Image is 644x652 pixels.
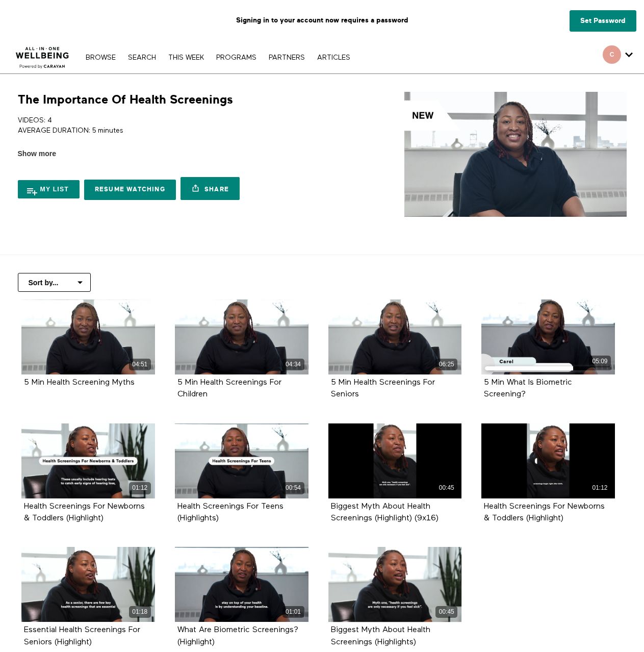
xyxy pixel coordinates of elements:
[175,299,308,374] a: 5 Min Health Screenings For Children 04:34
[21,299,155,374] a: 5 Min Health Screening Myths 04:51
[484,379,572,398] strong: 5 Min What Is Biometric Screening?
[481,423,615,498] a: Health Screenings For Newborns & Toddlers (Highlight) 01:12
[129,359,151,370] div: 04:51
[331,379,435,398] a: 5 Min Health Screenings For Seniors
[18,148,56,159] span: Show more
[163,54,209,61] a: THIS WEEK
[24,379,135,387] strong: 5 Min Health Screening Myths
[435,606,457,618] div: 00:45
[328,299,462,374] a: 5 Min Health Screenings For Seniors 06:25
[84,180,176,200] a: Resume Watching
[484,503,605,522] a: Health Screenings For Newborns & Toddlers (Highlight)
[435,359,457,370] div: 06:25
[589,482,611,494] div: 01:12
[12,39,73,70] img: CARAVAN
[177,379,281,398] strong: 5 Min Health Screenings For Children
[18,115,319,136] p: VIDEOS: 4 AVERAGE DURATION: 5 minutes
[282,606,304,618] div: 01:01
[24,379,135,386] a: 5 Min Health Screening Myths
[331,503,439,522] a: Biggest Myth About Health Screenings (Highlight) (9x16)
[8,8,636,33] p: Signing in to your account now requires a password
[595,41,640,73] div: Secondary
[123,54,161,61] a: Search
[18,180,80,198] button: My list
[81,52,355,62] nav: Primary
[282,482,304,494] div: 00:54
[129,482,151,494] div: 01:12
[435,482,457,494] div: 00:45
[481,299,615,374] a: 5 Min What Is Biometric Screening? 05:09
[177,626,298,645] a: What Are Biometric Screenings? (Highlight)
[181,177,240,200] a: Share
[589,356,611,367] div: 05:09
[175,547,308,622] a: What Are Biometric Screenings? (Highlight) 01:01
[81,54,121,61] a: Browse
[21,423,155,498] a: Health Screenings For Newborns & Toddlers (Highlight) 01:12
[282,359,304,370] div: 04:34
[177,503,284,522] a: Health Screenings For Teens (Highlights)
[331,626,430,645] a: Biggest Myth About Health Screenings (Highlights)
[129,606,151,618] div: 01:18
[21,547,155,622] a: Essential Health Screenings For Seniors (Highlight) 01:18
[570,10,636,32] a: Set Password
[24,503,145,522] strong: Health Screenings For Newborns & Toddlers (Highlight)
[331,626,430,646] strong: Biggest Myth About Health Screenings (Highlights)
[331,379,435,398] strong: 5 Min Health Screenings For Seniors
[404,92,626,217] img: The Importance Of Health Screenings
[24,626,140,646] strong: Essential Health Screenings For Seniors (Highlight)
[484,503,605,522] strong: Health Screenings For Newborns & Toddlers (Highlight)
[177,626,298,646] strong: What Are Biometric Screenings? (Highlight)
[24,503,145,522] a: Health Screenings For Newborns & Toddlers (Highlight)
[18,92,233,108] h1: The Importance Of Health Screenings
[331,503,439,522] strong: Biggest Myth About Health Screenings (Highlight) (9x16)
[177,379,281,398] a: 5 Min Health Screenings For Children
[175,423,308,498] a: Health Screenings For Teens (Highlights) 00:54
[312,54,355,61] a: ARTICLES
[264,54,310,61] a: PARTNERS
[328,547,462,622] a: Biggest Myth About Health Screenings (Highlights) 00:45
[484,379,572,398] a: 5 Min What Is Biometric Screening?
[177,503,284,522] strong: Health Screenings For Teens (Highlights)
[328,423,462,498] a: Biggest Myth About Health Screenings (Highlight) (9x16) 00:45
[24,626,140,645] a: Essential Health Screenings For Seniors (Highlight)
[211,54,262,61] a: PROGRAMS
